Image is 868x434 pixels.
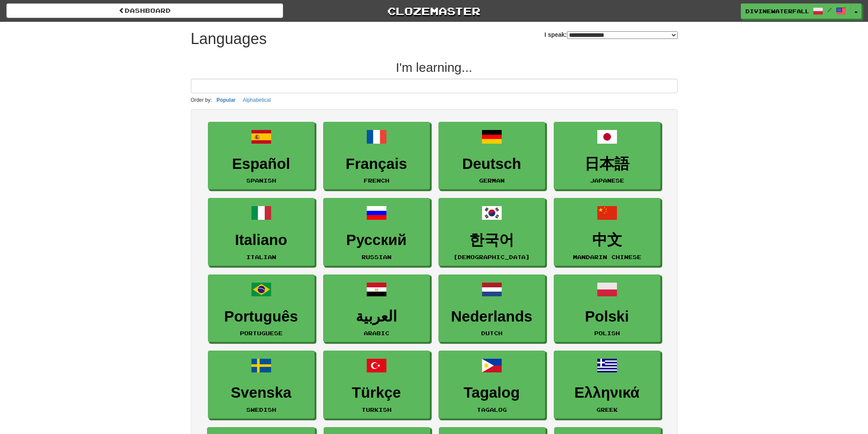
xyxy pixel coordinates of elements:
[827,7,832,13] span: /
[246,407,276,413] small: Swedish
[213,308,310,325] h3: Português
[240,330,283,336] small: Portuguese
[443,308,541,325] h3: Nederlands
[594,330,620,336] small: Polish
[208,275,315,342] a: PortuguêsPortuguese
[362,254,392,260] small: Russian
[323,275,430,342] a: العربيةArabic
[208,198,315,266] a: ItalianoItalian
[214,95,238,105] button: Popular
[438,351,545,419] a: TagalogTagalog
[240,95,273,105] button: Alphabetical
[573,254,641,260] small: Mandarin Chinese
[479,177,505,183] small: German
[213,156,310,172] h3: Español
[558,232,656,248] h3: 中文
[590,177,624,183] small: Japanese
[438,275,545,342] a: NederlandsDutch
[558,156,656,172] h3: 日本語
[208,122,315,190] a: EspañolSpanish
[246,177,276,183] small: Spanish
[558,308,656,325] h3: Polski
[246,254,276,260] small: Italian
[323,122,430,190] a: FrançaisFrench
[328,232,425,248] h3: Русский
[213,384,310,401] h3: Svenska
[191,60,678,74] h2: I'm learning...
[438,122,545,190] a: DeutschGerman
[554,122,660,190] a: 日本語Japanese
[477,407,507,413] small: Tagalog
[558,384,656,401] h3: Ελληνικά
[443,156,541,172] h3: Deutsch
[741,3,851,19] a: DivineWaterfall5352 /
[453,254,530,260] small: [DEMOGRAPHIC_DATA]
[328,156,425,172] h3: Français
[364,177,389,183] small: French
[191,97,212,103] small: Order by:
[567,31,678,39] select: I speak:
[296,3,573,18] a: Clozemaster
[364,330,389,336] small: Arabic
[481,330,503,336] small: Dutch
[208,351,315,419] a: SvenskaSwedish
[191,30,267,47] h1: Languages
[443,232,541,248] h3: 한국어
[328,384,425,401] h3: Türkçe
[323,351,430,419] a: TürkçeTurkish
[745,7,809,15] span: DivineWaterfall5352
[6,3,283,18] a: dashboard
[544,30,677,39] label: I speak:
[323,198,430,266] a: РусскийRussian
[554,275,660,342] a: PolskiPolish
[554,351,660,419] a: ΕλληνικάGreek
[362,407,392,413] small: Turkish
[328,308,425,325] h3: العربية
[443,384,541,401] h3: Tagalog
[554,198,660,266] a: 中文Mandarin Chinese
[438,198,545,266] a: 한국어[DEMOGRAPHIC_DATA]
[213,232,310,248] h3: Italiano
[596,407,618,413] small: Greek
